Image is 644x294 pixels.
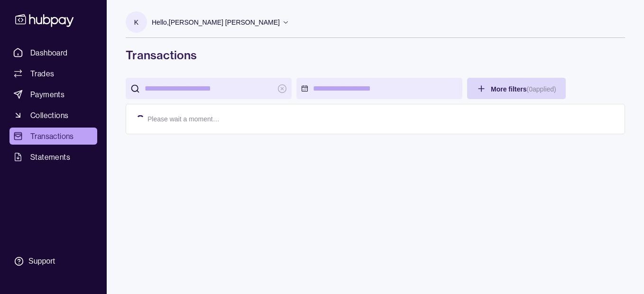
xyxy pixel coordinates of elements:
[30,151,70,163] span: Statements
[9,128,97,145] a: Transactions
[145,78,273,99] input: search
[30,47,68,58] span: Dashboard
[152,17,280,28] p: Hello, [PERSON_NAME] [PERSON_NAME]
[467,78,566,99] button: More filters(0applied)
[9,107,97,124] a: Collections
[30,68,54,79] span: Trades
[9,148,97,165] a: Statements
[491,85,556,93] span: More filters
[147,114,220,124] p: Please wait a moment…
[9,44,97,61] a: Dashboard
[134,17,138,28] p: K
[126,47,625,63] h1: Transactions
[28,256,55,266] div: Support
[9,86,97,103] a: Payments
[30,130,74,142] span: Transactions
[30,89,64,100] span: Payments
[9,251,97,271] a: Support
[526,85,556,93] p: ( 0 applied)
[30,110,68,121] span: Collections
[9,65,97,82] a: Trades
